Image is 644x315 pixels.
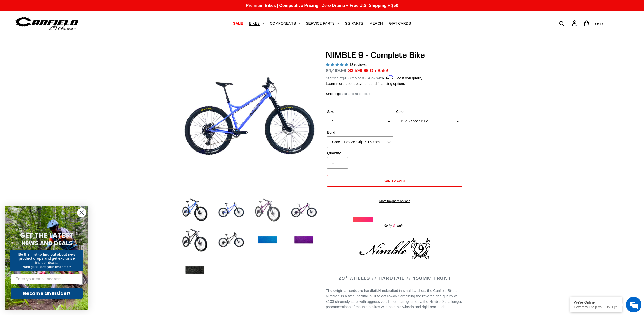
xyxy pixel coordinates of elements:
[574,305,618,309] p: How may I help you today?
[370,21,383,26] span: MERCH
[392,223,397,229] span: 6
[342,20,366,27] a: GG PARTS
[326,91,464,97] div: calculated at checkout.
[326,68,346,73] s: $4,499.99
[327,150,393,156] label: Quantity
[367,20,385,27] a: MERCH
[574,300,618,304] div: We're Online!
[290,196,318,224] img: Load image into Gallery viewer, NIMBLE 9 - Complete Bike
[326,294,462,309] span: Combining the revered ride quality of 4130 chromoly steel with aggressive all-mountain geometry, ...
[562,18,575,29] input: Search
[217,196,245,224] img: Load image into Gallery viewer, NIMBLE 9 - Complete Bike
[233,21,243,26] span: SALE
[77,208,86,217] button: Close dialog
[326,50,464,60] h1: NIMBLE 9 - Complete Bike
[396,109,462,114] label: Color
[267,20,302,27] button: COMPONENTS
[270,21,296,26] span: COMPONENTS
[253,196,282,224] img: Load image into Gallery viewer, NIMBLE 9 - Complete Bike
[326,81,405,86] a: Learn more about payment and financing options
[327,109,393,114] label: Size
[23,265,71,269] span: *And get $10 off your first order*
[249,21,260,26] span: BIKES
[11,274,83,284] input: Enter your email address
[246,20,266,27] button: BIKES
[326,92,339,96] a: Shipping
[383,75,394,80] span: Affirm
[253,226,282,255] img: Load image into Gallery viewer, NIMBLE 9 - Complete Bike
[180,196,209,224] img: Load image into Gallery viewer, NIMBLE 9 - Complete Bike
[217,226,245,255] img: Load image into Gallery viewer, NIMBLE 9 - Complete Bike
[180,226,209,255] img: Load image into Gallery viewer, NIMBLE 9 - Complete Bike
[326,289,378,293] strong: The original hardcore hardtail.
[389,21,411,26] span: GIFT CARDS
[18,252,75,265] span: Be the first to find out about new product drops and get exclusive insider deals.
[20,231,73,240] span: GET THE LATEST
[343,76,351,80] span: $150
[327,130,393,135] label: Build
[349,63,367,67] span: 18 reviews
[326,289,457,298] span: Handcrafted in small batches, the Canfield Bikes Nimble 9 is a steel hardtail built to get rowdy.
[326,74,422,81] p: Starting at /mo or 0% APR with .
[303,20,341,27] button: SERVICE PARTS
[327,199,462,203] a: More payment options
[180,256,209,285] img: Load image into Gallery viewer, NIMBLE 9 - Complete Bike
[338,275,451,281] span: 29" WHEELS // HARDTAIL // 150MM FRONT
[353,222,436,230] div: Only left...
[384,179,406,182] span: Add to cart
[290,226,318,255] img: Load image into Gallery viewer, NIMBLE 9 - Complete Bike
[306,21,334,26] span: SERVICE PARTS
[395,76,422,80] a: See if you qualify - Learn more about Affirm Financing (opens in modal)
[231,20,245,27] a: SALE
[348,68,369,73] span: $3,599.99
[345,21,363,26] span: GG PARTS
[327,175,462,187] button: Add to cart
[370,67,388,74] span: On Sale!
[386,20,414,27] a: GIFT CARDS
[326,63,349,67] span: 4.89 stars
[11,288,83,299] button: Become an Insider!
[14,15,79,32] img: Canfield Bikes
[21,239,72,247] span: NEWS AND DEALS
